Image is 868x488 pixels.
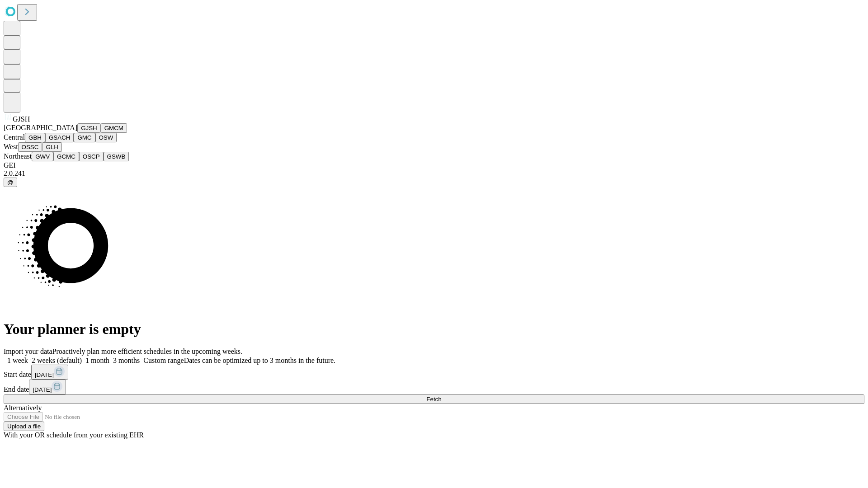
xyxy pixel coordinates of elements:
[25,133,45,142] button: GBH
[79,152,104,161] button: OSCP
[4,347,52,355] span: Import your data
[53,152,79,161] button: GCMC
[33,386,52,393] span: [DATE]
[4,365,864,380] div: Start date
[426,396,441,403] span: Fetch
[85,357,109,364] span: 1 month
[7,179,14,186] span: @
[4,169,864,178] div: 2.0.241
[7,357,28,364] span: 1 week
[4,394,864,404] button: Fetch
[4,422,44,431] button: Upload a file
[52,347,242,355] span: Proactively plan more efficient schedules in the upcoming weeks.
[4,178,17,187] button: @
[4,431,144,439] span: With your OR schedule from your existing EHR
[184,357,335,364] span: Dates can be optimized up to 3 months in the future.
[74,133,95,142] button: GMC
[32,152,53,161] button: GWV
[42,142,61,152] button: GLH
[4,152,32,160] span: Northeast
[104,152,129,161] button: GSWB
[4,404,42,412] span: Alternatively
[4,143,18,150] span: West
[45,133,74,142] button: GSACH
[13,115,30,123] span: GJSH
[4,124,77,131] span: [GEOGRAPHIC_DATA]
[31,365,68,380] button: [DATE]
[32,357,82,364] span: 2 weeks (default)
[101,123,127,133] button: GMCM
[77,123,101,133] button: GJSH
[29,380,66,394] button: [DATE]
[35,371,54,378] span: [DATE]
[4,321,864,338] h1: Your planner is empty
[113,357,140,364] span: 3 months
[4,380,864,394] div: End date
[4,133,25,141] span: Central
[143,357,184,364] span: Custom range
[95,133,117,142] button: OSW
[4,161,864,169] div: GEI
[18,142,42,152] button: OSSC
